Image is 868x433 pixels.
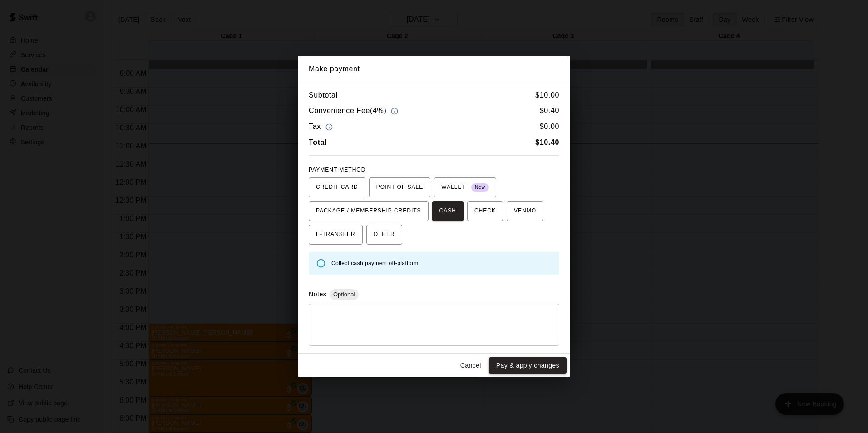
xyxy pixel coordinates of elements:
[309,177,365,197] button: CREDIT CARD
[535,138,559,146] b: $ 10.40
[309,121,335,133] h6: Tax
[374,227,395,242] span: OTHER
[309,89,338,101] h6: Subtotal
[439,204,456,218] span: CASH
[330,291,359,298] span: Optional
[366,225,402,245] button: OTHER
[369,177,430,197] button: POINT OF SALE
[316,227,355,242] span: E-TRANSFER
[514,204,536,218] span: VENMO
[331,260,419,266] span: Collect cash payment off-platform
[456,357,485,374] button: Cancel
[432,201,464,221] button: CASH
[316,204,421,218] span: PACKAGE / MEMBERSHIP CREDITS
[507,201,543,221] button: VENMO
[434,177,496,197] button: WALLET New
[309,138,327,146] b: Total
[309,225,363,245] button: E-TRANSFER
[376,180,423,195] span: POINT OF SALE
[309,201,429,221] button: PACKAGE / MEMBERSHIP CREDITS
[309,290,326,298] label: Notes
[535,89,559,101] h6: $ 10.00
[540,105,559,117] h6: $ 0.40
[489,357,567,374] button: Pay & apply changes
[474,204,496,218] span: CHECK
[316,180,358,195] span: CREDIT CARD
[298,56,570,82] h2: Make payment
[471,182,489,194] span: New
[540,121,559,133] h6: $ 0.00
[309,105,400,117] h6: Convenience Fee ( 4% )
[467,201,503,221] button: CHECK
[309,167,365,173] span: PAYMENT METHOD
[441,180,489,195] span: WALLET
